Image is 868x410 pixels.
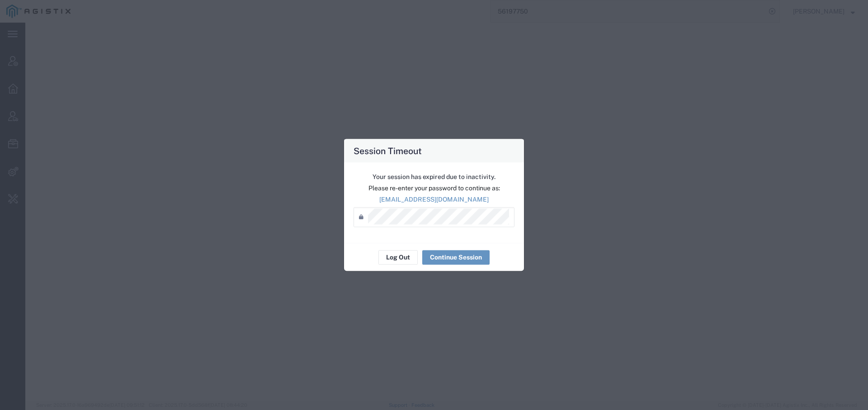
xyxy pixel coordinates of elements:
[422,250,490,264] button: Continue Session
[354,183,514,193] p: Please re-enter your password to continue as:
[354,172,514,181] p: Your session has expired due to inactivity.
[354,144,422,157] h4: Session Timeout
[378,250,418,264] button: Log Out
[354,194,514,204] p: [EMAIL_ADDRESS][DOMAIN_NAME]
